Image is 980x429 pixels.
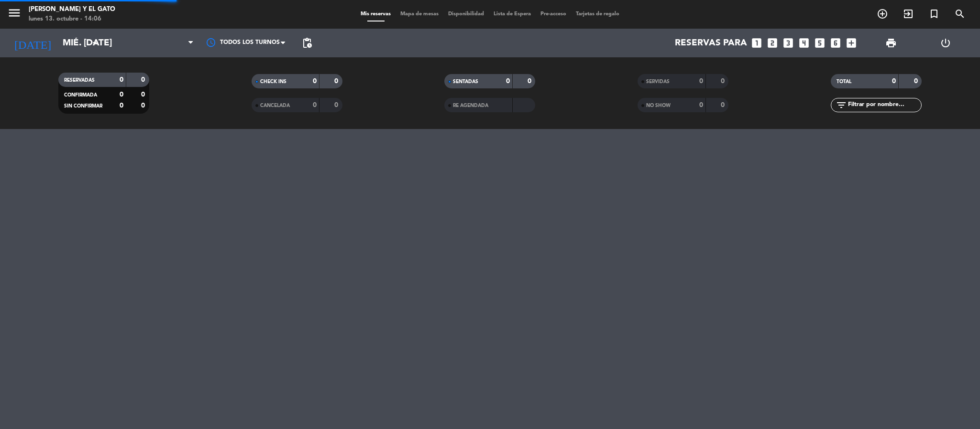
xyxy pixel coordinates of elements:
[829,37,842,49] i: looks_6
[814,37,826,49] i: looks_5
[64,93,97,97] span: CONFIRMADA
[571,11,624,17] span: Tarjetas de regalo
[877,8,888,20] i: add_circle_outline
[453,79,478,84] span: SENTADAS
[928,8,940,20] i: turned_in_not
[356,11,396,17] span: Mis reservas
[120,76,123,83] strong: 0
[64,104,102,108] span: SIN CONFIRMAR
[699,78,703,85] strong: 0
[918,29,973,57] div: LOG OUT
[396,11,443,17] span: Mapa de mesas
[489,11,536,17] span: Lista de Espera
[89,37,100,49] i: arrow_drop_down
[837,79,851,84] span: TOTAL
[845,37,858,49] i: add_box
[940,37,951,49] i: power_settings_new
[536,11,571,17] span: Pre-acceso
[141,91,147,98] strong: 0
[954,8,966,20] i: search
[528,78,533,85] strong: 0
[334,78,340,85] strong: 0
[699,102,703,108] strong: 0
[7,6,22,23] button: menu
[885,37,897,49] span: print
[892,78,896,85] strong: 0
[506,78,510,85] strong: 0
[766,37,779,49] i: looks_two
[7,32,58,54] i: [DATE]
[750,37,763,49] i: looks_one
[120,91,123,98] strong: 0
[64,78,95,83] span: RESERVADAS
[847,100,921,110] input: Filtrar por nombre...
[646,103,671,108] span: NO SHOW
[798,37,810,49] i: looks_4
[141,76,147,83] strong: 0
[29,14,115,24] div: lunes 13. octubre - 14:06
[646,79,670,84] span: SERVIDAS
[453,103,488,108] span: RE AGENDADA
[301,37,313,49] span: pending_actions
[721,78,727,85] strong: 0
[29,5,115,14] div: [PERSON_NAME] y El Gato
[260,79,286,84] span: CHECK INS
[141,102,147,109] strong: 0
[334,102,340,108] strong: 0
[260,103,290,108] span: CANCELADA
[836,99,847,111] i: filter_list
[721,102,727,108] strong: 0
[7,6,22,20] i: menu
[914,78,920,85] strong: 0
[313,78,317,85] strong: 0
[120,102,123,109] strong: 0
[443,11,489,17] span: Disponibilidad
[903,8,914,20] i: exit_to_app
[782,37,794,49] i: looks_3
[675,38,747,48] span: Reservas para
[313,102,317,108] strong: 0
